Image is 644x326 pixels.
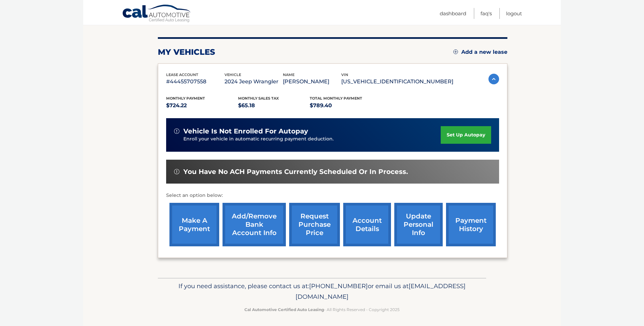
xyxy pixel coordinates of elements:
[166,77,225,86] p: #44455707558
[166,72,198,77] span: lease account
[295,282,466,300] span: [EMAIL_ADDRESS][DOMAIN_NAME]
[166,192,499,200] p: Select an option below:
[166,96,205,101] span: Monthly Payment
[481,8,492,19] a: FAQ's
[238,101,310,110] p: $65.18
[174,128,179,134] img: alert-white.svg
[343,203,391,246] a: account details
[506,8,522,19] a: Logout
[446,203,496,246] a: payment history
[238,96,279,101] span: Monthly sales Tax
[244,307,324,312] strong: Cal Automotive Certified Auto Leasing
[289,203,340,246] a: request purchase price
[162,306,482,313] p: - All Rights Reserved - Copyright 2025
[394,203,443,246] a: update personal info
[183,127,308,135] span: vehicle is not enrolled for autopay
[283,77,341,86] p: [PERSON_NAME]
[183,168,408,176] span: You have no ACH payments currently scheduled or in process.
[122,4,192,24] a: Cal Automotive
[283,72,294,77] span: name
[453,49,507,55] a: Add a new lease
[309,282,368,290] span: [PHONE_NUMBER]
[310,96,362,101] span: Total Monthly Payment
[310,101,382,110] p: $789.40
[183,135,441,143] p: Enroll your vehicle in automatic recurring payment deduction.
[223,203,286,246] a: Add/Remove bank account info
[174,169,179,174] img: alert-white.svg
[169,203,219,246] a: make a payment
[162,281,482,302] p: If you need assistance, please contact us at: or email us at
[166,101,238,110] p: $724.22
[440,8,466,19] a: Dashboard
[341,72,348,77] span: vin
[341,77,453,86] p: [US_VEHICLE_IDENTIFICATION_NUMBER]
[225,72,241,77] span: vehicle
[158,47,215,57] h2: my vehicles
[225,77,283,86] p: 2024 Jeep Wrangler
[453,49,458,54] img: add.svg
[488,74,499,84] img: accordion-active.svg
[441,126,491,144] a: set up autopay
